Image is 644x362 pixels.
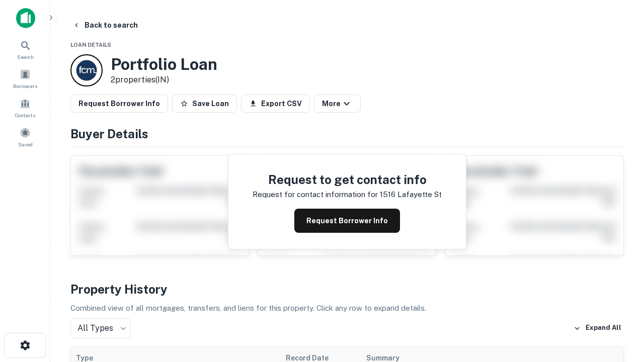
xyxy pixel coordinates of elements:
p: 1516 lafayette st [380,189,442,201]
h4: Request to get contact info [253,170,442,189]
a: Saved [3,123,47,150]
p: Combined view of all mortgages, transfers, and liens for this property. Click any row to expand d... [70,302,624,314]
a: Contacts [3,94,47,121]
p: Request for contact information for [253,189,378,201]
span: Contacts [15,111,35,119]
span: Loan Details [70,42,111,48]
h4: Property History [70,280,624,298]
a: Borrowers [3,65,47,92]
p: 2 properties (IN) [111,74,217,86]
span: Borrowers [13,82,37,90]
a: Search [3,36,47,63]
iframe: Chat Widget [594,249,644,298]
button: Expand All [571,321,624,336]
img: capitalize-icon.png [16,8,35,28]
button: More [314,95,361,113]
span: Search [17,53,34,61]
h4: Buyer Details [70,125,624,143]
button: Save Loan [172,95,237,113]
h3: Portfolio Loan [111,55,217,74]
button: Export CSV [241,95,310,113]
span: Saved [18,140,33,148]
button: Request Borrower Info [70,95,168,113]
div: All Types [70,318,131,338]
button: Back to search [68,16,142,34]
button: Request Borrower Info [294,209,400,233]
